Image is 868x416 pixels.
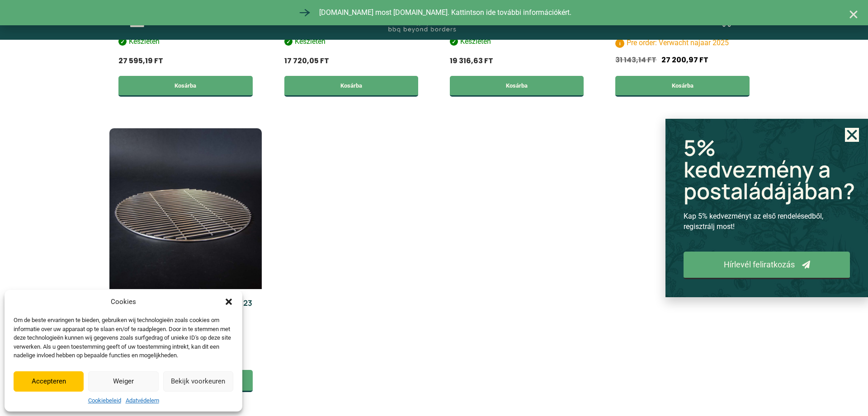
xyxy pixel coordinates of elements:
span: 19 316,63 Ft [450,56,493,66]
span: 27 595,19 Ft [118,56,163,66]
span: Hírlevél feliratkozás [724,261,795,269]
button: Bekijk voorkeuren [163,371,233,392]
a: Kosárba: “Top Controller - Grill Bill” [615,76,749,97]
p: Kap 5% kedvezményt az első rendelésedből, regisztrálj most! [684,211,850,232]
a: Cookiebeleid [88,396,121,405]
button: Accepteren [14,371,84,392]
p: Készleten [284,36,418,50]
div: Om de beste ervaringen te bieden, gebruiken wij technologieën zoals cookies om informatie over uw... [14,316,232,360]
a: Close [848,9,859,20]
span: 27 200,97 Ft [661,55,708,65]
p: Készleten [118,36,252,50]
span: 31 143,14 Ft [615,55,656,65]
a: Close [845,128,859,142]
a: Kosárba: “Tűzgyűrű - Grill Bill” [284,76,418,97]
a: Kosárba: “Grill Bill - üvegszálas tömítés” [450,76,584,97]
h2: 5% kedvezmény a postaládájában? [684,137,850,202]
div: Párbeszéd bezárása [224,297,233,306]
a: Adatvédelem [126,396,159,405]
span: [DOMAIN_NAME] most [DOMAIN_NAME]. Kattintson ide további információkért. [317,7,571,18]
a: Kosárba: “Tűzrakóhely - Grill Bill” [118,76,252,97]
p: Pre order: Verwacht najaar 2025 [615,37,749,48]
button: Weiger [88,371,158,392]
div: Cookies [111,297,136,307]
a: Hírlevél feliratkozás [684,252,850,279]
a: [DOMAIN_NAME] most [DOMAIN_NAME]. Kattintson ide további információkért. [297,5,571,21]
p: Készleten [450,36,584,50]
span: 17 720,05 Ft [284,56,329,66]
